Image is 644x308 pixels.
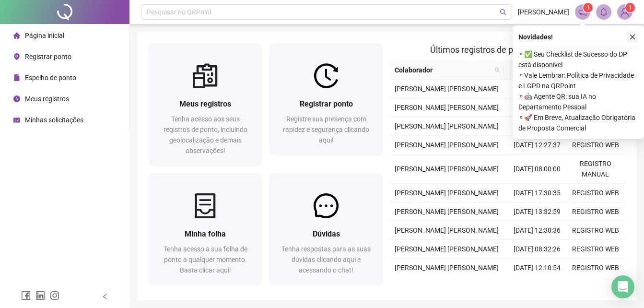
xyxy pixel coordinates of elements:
[586,4,590,11] span: 1
[281,245,371,274] span: Tenha respostas para as suas dúvidas clicando aqui e acessando o chat!
[13,95,20,102] span: clock-circle
[500,9,507,16] span: search
[13,117,20,123] span: schedule
[25,95,69,103] span: Meus registros
[395,65,491,75] span: Colaborador
[566,184,625,202] td: REGISTRO WEB
[508,136,566,154] td: [DATE] 12:27:37
[518,7,569,17] span: [PERSON_NAME]
[566,240,625,259] td: REGISTRO WEB
[313,229,340,238] span: Dúvidas
[395,141,499,149] span: [PERSON_NAME] [PERSON_NAME]
[611,275,634,298] div: Open Intercom Messenger
[508,184,566,202] td: [DATE] 17:30:35
[164,245,247,274] span: Tenha acesso a sua folha de ponto a qualquer momento. Basta clicar aqui!
[13,32,20,39] span: home
[508,80,566,98] td: [DATE] 08:31:27
[518,112,638,133] span: ⚬ 🚀 Em Breve, Atualização Obrigatória de Proposta Comercial
[164,115,247,154] span: Tenha acesso aos seus registros de ponto, incluindo geolocalização e demais observações!
[395,189,499,197] span: [PERSON_NAME] [PERSON_NAME]
[395,245,499,253] span: [PERSON_NAME] [PERSON_NAME]
[508,98,566,117] td: [DATE] 17:31:55
[625,3,635,12] sup: Atualize o seu contato no menu Meus Dados
[578,8,587,16] span: notification
[25,74,76,82] span: Espelho de ponto
[566,136,625,154] td: REGISTRO WEB
[395,208,499,215] span: [PERSON_NAME] [PERSON_NAME]
[21,291,31,300] span: facebook
[508,65,549,75] span: Data/Hora
[13,53,20,60] span: environment
[492,63,502,77] span: search
[494,67,500,73] span: search
[583,3,593,12] sup: 1
[395,165,499,173] span: [PERSON_NAME] [PERSON_NAME]
[618,5,632,19] img: 81638
[25,116,83,124] span: Minhas solicitações
[629,4,632,11] span: 1
[508,154,566,184] td: [DATE] 08:00:00
[508,221,566,240] td: [DATE] 12:30:36
[25,32,64,39] span: Página inicial
[566,154,625,184] td: REGISTRO MANUAL
[13,74,20,81] span: file
[566,221,625,240] td: REGISTRO WEB
[149,43,262,166] a: Meus registrosTenha acesso aos seus registros de ponto, incluindo geolocalização e demais observa...
[35,291,45,300] span: linkedin
[25,53,71,60] span: Registrar ponto
[395,122,499,130] span: [PERSON_NAME] [PERSON_NAME]
[508,117,566,136] td: [DATE] 13:26:28
[149,173,262,285] a: Minha folhaTenha acesso a sua folha de ponto a qualquer momento. Basta clicar aqui!
[599,8,608,16] span: bell
[283,115,369,144] span: Registre sua presença com rapidez e segurança clicando aqui!
[179,99,231,108] span: Meus registros
[395,85,499,93] span: [PERSON_NAME] [PERSON_NAME]
[395,104,499,111] span: [PERSON_NAME] [PERSON_NAME]
[518,70,638,91] span: ⚬ Vale Lembrar: Política de Privacidade e LGPD na QRPoint
[269,43,383,155] a: Registrar pontoRegistre sua presença com rapidez e segurança clicando aqui!
[395,264,499,272] span: [PERSON_NAME] [PERSON_NAME]
[518,49,638,70] span: ⚬ ✅ Seu Checklist de Sucesso do DP está disponível
[504,61,561,80] th: Data/Hora
[300,99,353,108] span: Registrar ponto
[629,34,636,40] span: close
[566,259,625,277] td: REGISTRO WEB
[102,293,108,300] span: left
[518,32,553,42] span: Novidades !
[518,91,638,112] span: ⚬ 🤖 Agente QR: sua IA no Departamento Pessoal
[508,259,566,277] td: [DATE] 12:10:54
[508,240,566,259] td: [DATE] 08:32:26
[430,45,585,55] span: Últimos registros de ponto sincronizados
[566,202,625,221] td: REGISTRO WEB
[269,173,383,285] a: DúvidasTenha respostas para as suas dúvidas clicando aqui e acessando o chat!
[508,202,566,221] td: [DATE] 13:32:59
[185,229,226,238] span: Minha folha
[395,226,499,234] span: [PERSON_NAME] [PERSON_NAME]
[50,291,59,300] span: instagram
